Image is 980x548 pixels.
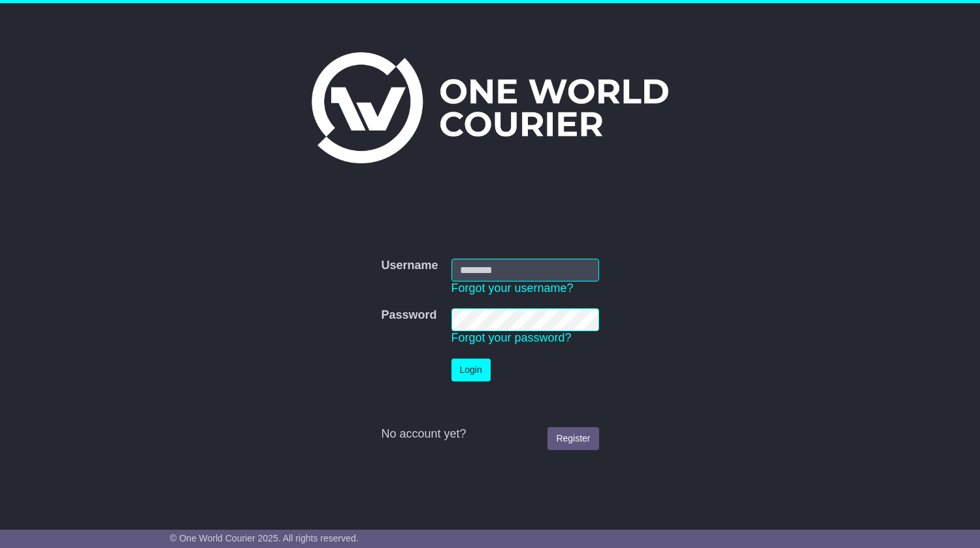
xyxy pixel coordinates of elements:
[547,427,598,450] a: Register
[381,308,436,323] label: Password
[170,533,359,543] span: © One World Courier 2025. All rights reserved.
[381,427,598,442] div: No account yet?
[451,282,574,295] a: Forgot your username?
[451,331,572,344] a: Forgot your password?
[451,359,491,381] button: Login
[312,52,668,163] img: One World
[381,259,438,273] label: Username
